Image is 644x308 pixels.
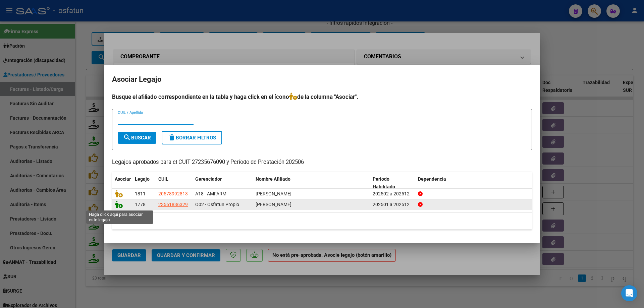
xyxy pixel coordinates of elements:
[158,191,188,196] span: 20578992813
[195,191,226,196] span: A18 - AMFARM
[256,176,290,182] span: Nombre Afiliado
[135,191,146,196] span: 1811
[256,202,291,207] span: VALLI FAUSTO AUKAN
[373,176,395,189] span: Periodo Habilitado
[132,172,156,194] datatable-header-cell: Legajo
[168,135,216,141] span: Borrar Filtros
[415,172,532,194] datatable-header-cell: Dependencia
[112,73,532,86] h2: Asociar Legajo
[112,213,532,230] div: 2 registros
[195,202,239,207] span: O02 - Osfatun Propio
[123,133,131,141] mat-icon: search
[370,172,415,194] datatable-header-cell: Periodo Habilitado
[156,172,193,194] datatable-header-cell: CUIL
[253,172,370,194] datatable-header-cell: Nombre Afiliado
[195,176,222,182] span: Gerenciador
[168,133,176,141] mat-icon: delete
[373,201,413,208] div: 202501 a 202512
[123,135,151,141] span: Buscar
[256,191,291,196] span: BAEZ BRUNO AGUSTIN
[418,176,446,182] span: Dependencia
[112,172,132,194] datatable-header-cell: Asociar
[162,131,222,144] button: Borrar Filtros
[135,176,150,182] span: Legajo
[193,172,253,194] datatable-header-cell: Gerenciador
[112,93,532,101] h4: Busque el afiliado correspondiente en la tabla y haga click en el ícono de la columna "Asociar".
[373,190,413,198] div: 202502 a 202512
[115,176,131,182] span: Asociar
[118,132,156,144] button: Buscar
[112,158,532,167] p: Legajos aprobados para el CUIT 27235676090 y Período de Prestación 202506
[158,202,188,207] span: 23561836329
[135,202,146,207] span: 1778
[158,176,168,182] span: CUIL
[621,285,637,301] div: Open Intercom Messenger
